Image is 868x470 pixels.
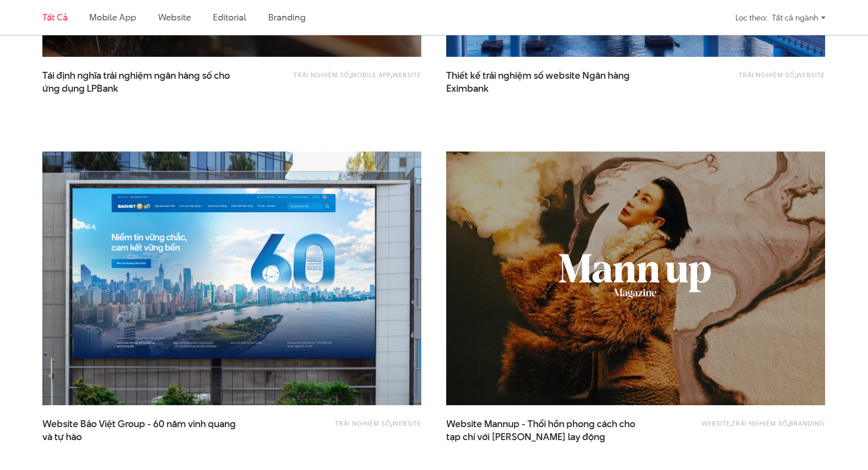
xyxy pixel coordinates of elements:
a: Trải nghiệm số [739,70,795,79]
span: Thiết kế trải nghiệm số website Ngân hàng [446,69,646,94]
a: Mobile app [89,11,136,23]
a: Trải nghiệm số [294,70,349,79]
a: Tái định nghĩa trải nghiệm ngân hàng số choứng dụng LPBank [42,69,242,94]
div: , [270,418,421,438]
span: Website Mannup - Thổi hồn phong cách cho [446,418,646,443]
div: Lọc theo: [735,9,767,26]
span: tạp chí với [PERSON_NAME] lay động [446,431,605,444]
a: Website [701,419,730,428]
div: , , [270,69,421,89]
img: BaoViet 60 năm [23,139,440,418]
div: , [674,69,825,89]
a: Trải nghiệm số [335,419,391,428]
a: Trải nghiệm số [732,419,788,428]
span: Tái định nghĩa trải nghiệm ngân hàng số cho [42,69,242,94]
a: Website Mannup - Thổi hồn phong cách chotạp chí với [PERSON_NAME] lay động [446,418,646,443]
a: Tất cả [42,11,67,23]
a: Website [392,419,421,428]
span: Website Bảo Việt Group - 60 năm vinh quang [42,418,242,443]
a: Editorial [213,11,246,23]
span: ứng dụng LPBank [42,82,118,95]
a: Website [158,11,191,23]
a: Website [796,70,825,79]
span: và tự hào [42,431,82,444]
a: Website Bảo Việt Group - 60 năm vinh quangvà tự hào [42,418,242,443]
a: Website [392,70,421,79]
a: Thiết kế trải nghiệm số website Ngân hàngEximbank [446,69,646,94]
a: Mobile app [351,70,391,79]
span: Eximbank [446,82,489,95]
div: Tất cả ngành [772,9,826,26]
a: Branding [268,11,305,23]
a: Branding [789,419,825,428]
div: , , [674,418,825,438]
img: website Mann up [446,152,825,405]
